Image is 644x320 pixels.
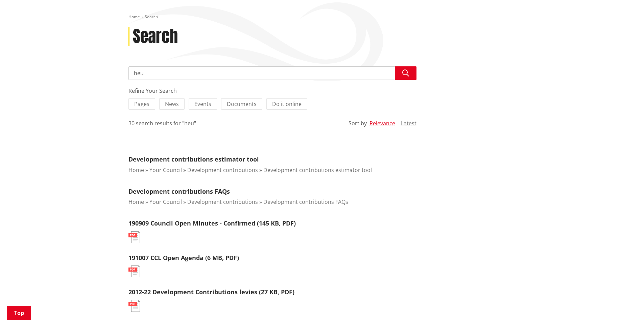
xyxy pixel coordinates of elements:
iframe: Messenger Launcher [613,292,637,316]
div: 30 search results for "heu" [128,119,196,127]
h1: Search [133,27,178,46]
a: Development contributions FAQs [128,187,230,195]
span: Pages [134,100,149,108]
nav: breadcrumb [128,14,516,20]
img: document-pdf.svg [128,265,140,277]
a: Your Council [149,198,182,206]
span: Search [145,14,158,20]
a: Top [7,306,31,320]
a: Development contributions [187,166,258,174]
div: Sort by [349,119,367,127]
a: Development contributions estimator tool [128,155,259,163]
img: document-pdf.svg [128,231,140,243]
span: Events [194,100,211,108]
img: document-pdf.svg [128,300,140,312]
span: News [165,100,179,108]
a: Home [128,166,144,174]
a: Home [128,198,144,206]
a: 2012-22 Development Contributions levies (27 KB, PDF) [128,288,294,296]
button: Relevance [369,120,395,126]
span: Do it online [272,100,302,108]
a: Development contributions estimator tool [263,166,372,174]
a: Your Council [149,166,182,174]
span: Documents [227,100,257,108]
div: Refine Your Search [128,87,416,95]
a: Home [128,14,140,20]
button: Latest [401,120,416,126]
a: Development contributions FAQs [263,198,348,206]
a: 190909 Council Open Minutes - Confirmed (145 KB, PDF) [128,219,296,227]
a: 191007 CCL Open Agenda (6 MB, PDF) [128,254,239,262]
a: Development contributions [187,198,258,206]
input: Search input [128,66,416,80]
